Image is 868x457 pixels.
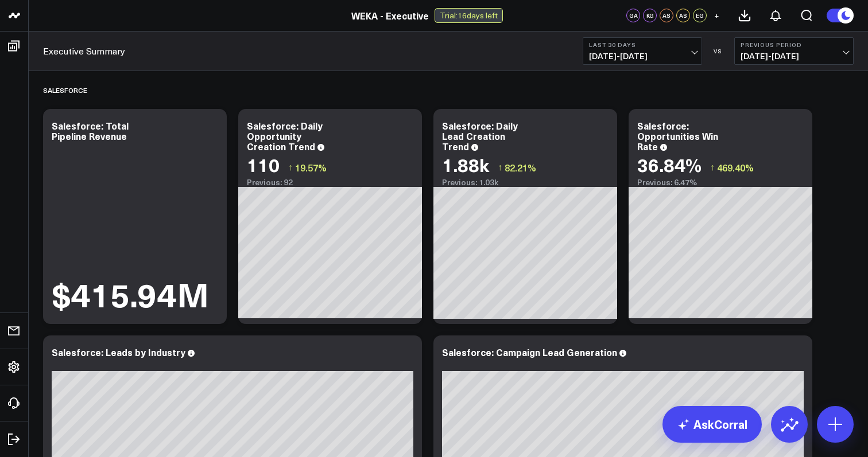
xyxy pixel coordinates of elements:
[295,161,327,174] span: 19.57%
[734,37,854,65] button: Previous Period[DATE]-[DATE]
[626,9,640,22] div: GA
[351,9,429,22] a: WEKA - Executive
[52,278,209,310] div: $415.94M
[247,119,323,153] div: Salesforce: Daily Opportunity Creation Trend
[505,161,536,174] span: 82.21%
[442,346,617,358] div: Salesforce: Campaign Lead Generation
[288,160,293,175] span: ↑
[643,9,657,22] div: KG
[693,9,707,22] div: EG
[435,8,503,23] div: Trial: 16 days left
[708,48,728,54] div: VS
[247,154,280,175] div: 110
[43,45,125,57] a: Executive Summary
[637,178,804,187] div: Previous: 6.47%
[714,11,719,19] span: +
[741,41,847,48] b: Previous Period
[498,160,502,175] span: ↑
[589,41,696,48] b: Last 30 Days
[717,161,754,174] span: 469.40%
[676,9,690,22] div: AS
[637,119,718,153] div: Salesforce: Opportunities Win Rate
[637,154,702,175] div: 36.84%
[710,9,723,22] button: +
[43,77,87,103] div: Salesforce
[52,119,129,142] div: Salesforce: Total Pipeline Revenue
[442,154,489,175] div: 1.88k
[589,52,696,61] span: [DATE] - [DATE]
[660,9,673,22] div: AS
[583,37,702,65] button: Last 30 Days[DATE]-[DATE]
[442,119,518,153] div: Salesforce: Daily Lead Creation Trend
[52,346,185,358] div: Salesforce: Leads by Industry
[442,178,609,187] div: Previous: 1.03k
[247,178,413,187] div: Previous: 92
[662,406,762,443] a: AskCorral
[741,52,847,61] span: [DATE] - [DATE]
[710,160,715,175] span: ↑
